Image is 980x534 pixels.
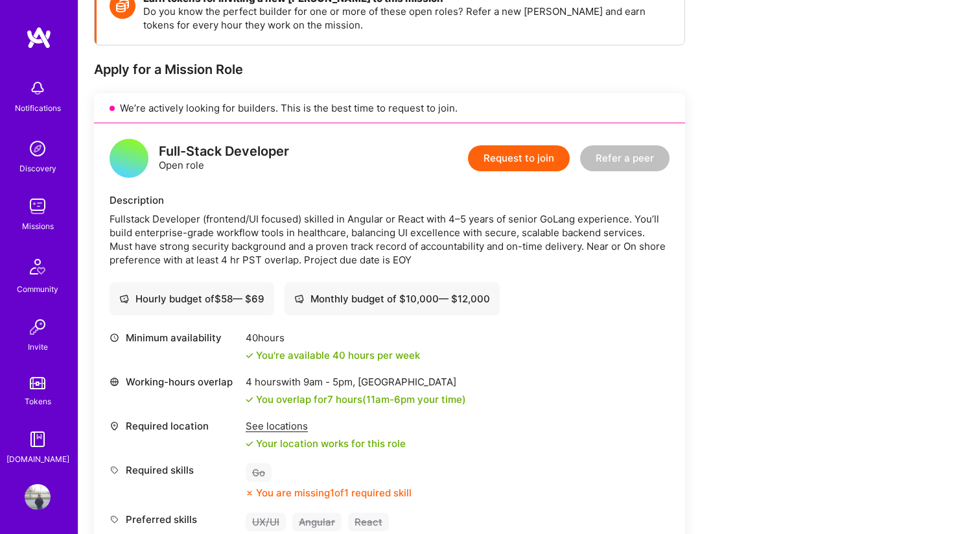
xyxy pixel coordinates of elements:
span: 9am - 5pm , [301,376,358,388]
span: 11am - 6pm [366,393,415,406]
i: icon Location [110,421,119,431]
img: logo [26,26,52,49]
div: Hourly budget of $ 58 — $ 69 [119,292,264,306]
div: You are missing 1 of 1 required skill [256,486,412,500]
img: Invite [25,314,51,340]
div: Fullstack Developer (frontend/UI focused) skilled in Angular or React with 4–5 years of senior Go... [110,212,670,267]
div: See locations [246,419,406,433]
div: Apply for a Mission Role [94,61,685,78]
i: icon Tag [110,515,119,524]
i: icon Clock [110,333,119,343]
div: Community [17,282,58,296]
button: Refer a peer [580,145,670,171]
img: tokens [30,377,45,389]
div: Required location [110,419,239,433]
i: icon CloseOrange [246,489,253,497]
div: Angular [292,513,342,531]
div: Your location works for this role [246,437,406,450]
div: Preferred skills [110,513,239,526]
div: UX/UI [246,513,286,531]
div: Monthly budget of $ 10,000 — $ 12,000 [294,292,490,306]
div: Discovery [19,162,56,175]
i: icon Tag [110,465,119,475]
div: Go [246,463,272,482]
div: React [348,513,389,531]
div: You're available 40 hours per week [246,348,420,362]
div: Required skills [110,463,239,477]
img: Community [22,251,53,282]
div: 40 hours [246,331,420,345]
a: User Avatar [21,484,54,510]
div: Minimum availability [110,331,239,345]
div: We’re actively looking for builders. This is the best time to request to join. [94,93,685,123]
img: teamwork [25,193,51,219]
div: Full-Stack Developer [159,145,289,158]
div: Open role [159,145,289,172]
img: User Avatar [25,484,51,510]
div: Missions [22,219,54,233]
img: bell [25,75,51,101]
div: 4 hours with [GEOGRAPHIC_DATA] [246,375,466,389]
i: icon Check [246,396,253,404]
button: Request to join [468,145,570,171]
i: icon Check [246,440,253,448]
div: Notifications [15,101,61,115]
i: icon Cash [119,294,129,304]
i: icon World [110,377,119,387]
p: Do you know the perfect builder for one or more of these open roles? Refer a new [PERSON_NAME] an... [143,5,671,32]
img: guide book [25,426,51,452]
img: discovery [25,136,51,162]
div: Working-hours overlap [110,375,239,389]
div: [DOMAIN_NAME] [6,452,69,466]
div: Invite [28,340,48,354]
div: You overlap for 7 hours ( your time) [256,393,466,406]
div: Description [110,193,670,207]
div: Tokens [25,394,51,408]
i: icon Cash [294,294,304,304]
i: icon Check [246,352,253,359]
